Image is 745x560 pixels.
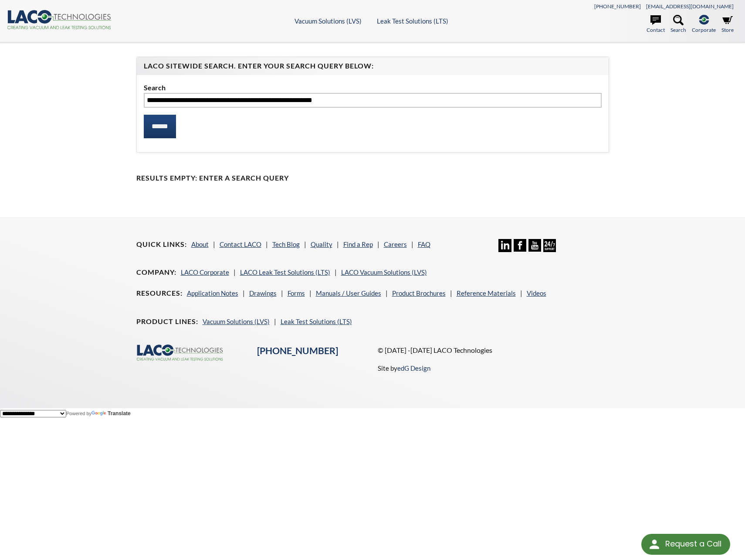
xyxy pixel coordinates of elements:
[670,15,686,34] a: Search
[203,318,270,325] a: Vacuum Solutions (LVS)
[288,289,305,297] a: Forms
[91,410,131,417] a: Translate
[136,174,609,183] h4: Results Empty: Enter a Search Query
[692,26,716,34] span: Corporate
[377,17,448,25] a: Leak Test Solutions (LTS)
[378,363,430,373] p: Site by
[457,289,516,297] a: Reference Materials
[181,268,229,276] a: LACO Corporate
[341,268,427,276] a: LACO Vacuum Solutions (LVS)
[594,3,641,10] a: [PHONE_NUMBER]
[665,534,721,554] div: Request a Call
[641,534,730,555] div: Request a Call
[91,411,108,417] img: Google Translate
[647,15,665,34] a: Contact
[392,289,446,297] a: Product Brochures
[543,246,556,253] a: 24/7 Support
[397,364,430,372] a: edG Design
[646,3,734,10] a: [EMAIL_ADDRESS][DOMAIN_NAME]
[281,318,352,325] a: Leak Test Solutions (LTS)
[384,240,407,248] a: Careers
[378,345,609,356] p: © [DATE] -[DATE] LACO Technologies
[220,240,261,248] a: Contact LACO
[240,268,330,276] a: LACO Leak Test Solutions (LTS)
[187,289,238,297] a: Application Notes
[543,239,556,252] img: 24/7 Support Icon
[527,289,546,297] a: Videos
[191,240,209,248] a: About
[721,15,734,34] a: Store
[257,345,338,356] a: [PHONE_NUMBER]
[144,61,602,71] h4: LACO Sitewide Search. Enter your Search Query Below:
[249,289,277,297] a: Drawings
[136,317,198,326] h4: Product Lines
[136,289,183,298] h4: Resources
[136,240,187,249] h4: Quick Links
[272,240,300,248] a: Tech Blog
[295,17,362,25] a: Vacuum Solutions (LVS)
[343,240,373,248] a: Find a Rep
[418,240,430,248] a: FAQ
[316,289,381,297] a: Manuals / User Guides
[311,240,332,248] a: Quality
[136,268,176,277] h4: Company
[144,82,602,93] label: Search
[647,537,661,551] img: round button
